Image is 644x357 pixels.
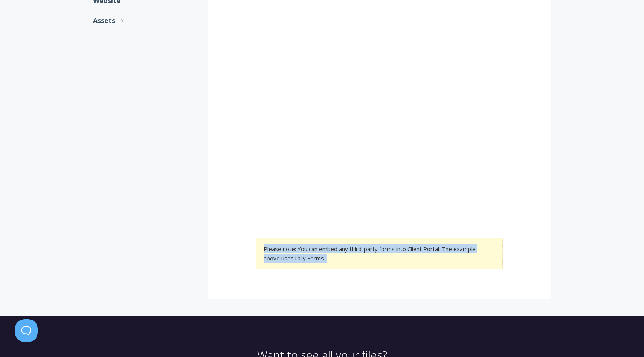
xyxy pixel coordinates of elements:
a: Assets [93,11,192,31]
section: Please note: You can embed any third-party forms into Client Portal. The example above uses . [256,238,503,269]
a: Tally Forms [294,254,324,262]
iframe: Toggle Customer Support [15,319,38,342]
